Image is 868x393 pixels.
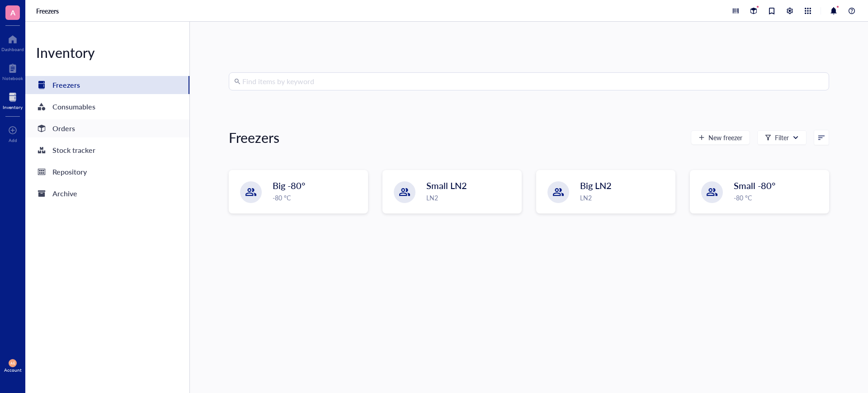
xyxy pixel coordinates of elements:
div: LN2 [426,193,516,203]
div: Stock tracker [52,144,95,156]
div: Inventory [25,43,189,62]
a: Freezers [25,76,189,94]
div: Consumables [52,100,95,113]
div: LN2 [580,193,670,203]
span: AE [10,361,15,365]
span: A [10,7,15,18]
a: Freezers [36,7,61,15]
span: Big LN2 [580,179,612,192]
span: Small LN2 [426,179,467,192]
div: Add [9,137,17,143]
a: Stock tracker [25,141,189,159]
div: Repository [52,166,87,178]
div: Freezers [52,79,80,91]
div: -80 °C [734,193,823,203]
div: Orders [52,122,75,135]
a: Archive [25,185,189,203]
div: Account [4,367,22,373]
a: Notebook [2,61,23,81]
div: Inventory [3,104,23,110]
div: Notebook [2,76,23,81]
span: Big -80° [273,179,305,192]
a: Dashboard [1,32,24,52]
div: Dashboard [1,47,24,52]
button: New freezer [691,130,750,145]
span: New freezer [708,134,742,141]
div: Freezers [229,128,279,147]
div: -80 °C [273,193,362,203]
a: Inventory [3,90,23,110]
div: Filter [775,133,789,142]
a: Repository [25,163,189,181]
div: Archive [52,187,77,200]
span: Small -80° [734,179,775,192]
a: Orders [25,119,189,137]
a: Consumables [25,98,189,116]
